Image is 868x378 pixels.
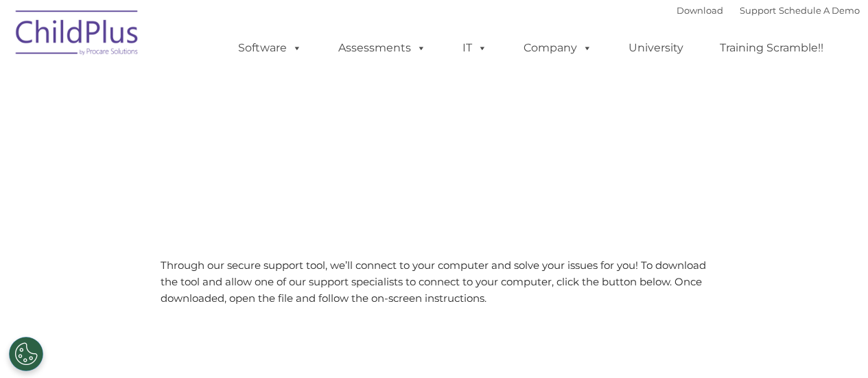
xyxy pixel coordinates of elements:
img: ChildPlus by Procare Solutions [9,1,146,69]
a: Support [740,5,776,16]
a: Schedule A Demo [779,5,860,16]
span: LiveSupport with SplashTop [19,99,532,141]
button: Cookies Settings [9,337,43,371]
font: | [677,5,860,16]
p: Through our secure support tool, we’ll connect to your computer and solve your issues for you! To... [161,257,707,307]
a: Training Scramble!! [706,34,837,62]
a: IT [449,34,501,62]
a: Software [224,34,316,62]
a: Company [510,34,606,62]
a: Download [677,5,723,16]
a: University [615,34,697,62]
a: Assessments [325,34,440,62]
